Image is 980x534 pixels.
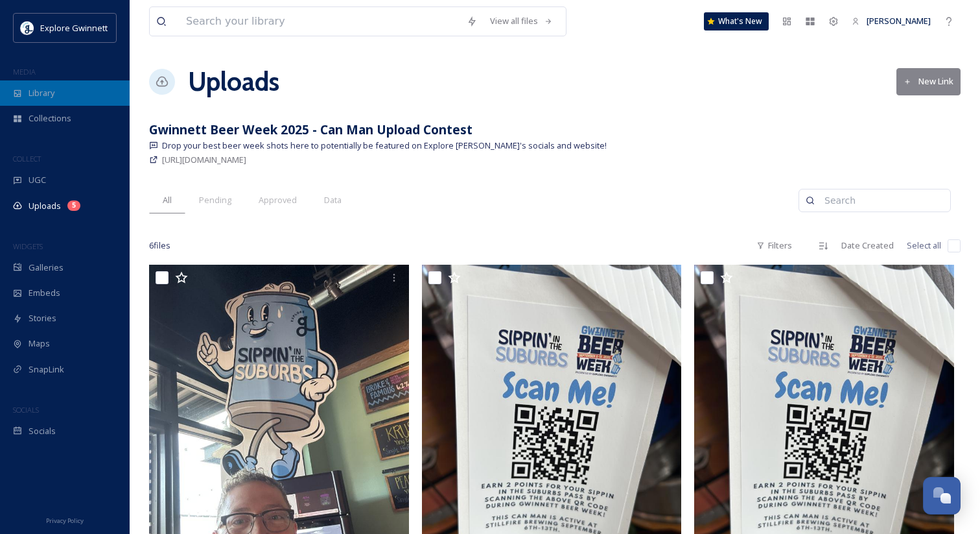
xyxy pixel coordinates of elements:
span: Collections [29,112,71,125]
span: Embeds [29,287,60,299]
a: What's New [704,12,769,30]
span: [PERSON_NAME] [867,15,931,27]
span: Socials [29,425,56,437]
a: [URL][DOMAIN_NAME] [162,152,246,167]
span: Data [324,194,342,206]
span: [URL][DOMAIN_NAME] [162,154,246,165]
span: WIDGETS [13,241,43,251]
span: Explore Gwinnett [40,22,108,34]
span: Drop your best beer week shots here to potentially be featured on Explore [PERSON_NAME]'s socials... [162,140,607,152]
span: Select all [907,239,941,252]
input: Search [818,188,944,213]
span: MEDIA [13,67,36,77]
span: COLLECT [13,154,41,164]
span: SnapLink [29,363,64,376]
input: Search your library [180,7,460,36]
a: [PERSON_NAME] [845,8,937,34]
button: New Link [896,68,961,95]
span: Library [29,87,54,99]
span: Pending [199,194,231,206]
a: View all files [484,8,559,34]
span: 6 file s [149,239,170,252]
img: download.jpeg [21,21,34,34]
span: Maps [29,337,50,350]
span: Approved [259,194,297,206]
span: SOCIALS [13,405,39,415]
span: Stories [29,312,56,324]
a: Uploads [188,62,279,101]
div: 5 [67,200,80,211]
div: Date Created [835,233,900,258]
span: Uploads [29,200,61,212]
span: All [163,194,172,206]
a: Privacy Policy [46,512,84,528]
span: Privacy Policy [46,516,84,525]
strong: Gwinnett Beer Week 2025 - Can Man Upload Contest [149,121,472,138]
span: Galleries [29,261,64,274]
button: Open Chat [923,477,961,515]
div: Filters [750,233,799,258]
span: UGC [29,174,46,186]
